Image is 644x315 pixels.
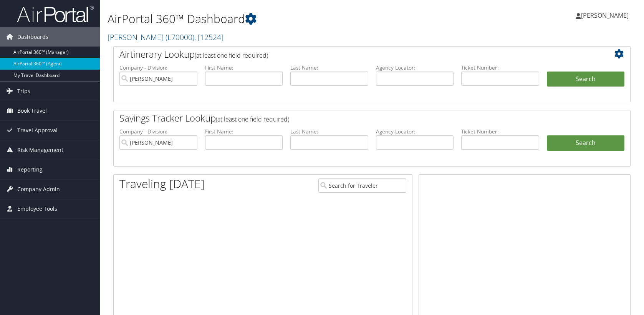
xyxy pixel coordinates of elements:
label: Company - Division: [119,64,197,72]
span: Travel Approval [17,121,58,140]
span: Risk Management [17,140,63,160]
label: First Name: [205,128,283,135]
span: ( L70000 ) [166,32,194,42]
h1: Traveling [DATE] [119,176,205,192]
span: Trips [17,82,30,101]
label: Ticket Number: [461,128,539,135]
span: Company Admin [17,180,60,199]
label: Last Name: [290,128,368,135]
a: [PERSON_NAME] [576,4,636,27]
label: Ticket Number: [461,64,539,72]
span: Reporting [17,160,43,179]
a: Search [547,135,625,151]
label: Agency Locator: [376,64,454,72]
a: [PERSON_NAME] [108,32,223,42]
span: Book Travel [17,101,47,120]
h2: Savings Tracker Lookup [119,112,581,125]
button: Search [547,72,625,87]
input: Search for Traveler [318,178,406,193]
span: , [ 12524 ] [194,32,223,42]
span: Employee Tools [17,199,57,218]
label: Company - Division: [119,128,197,135]
span: (at least one field required) [195,51,268,60]
label: First Name: [205,64,283,72]
span: Dashboards [17,27,48,47]
span: (at least one field required) [216,115,289,123]
input: search accounts [119,135,197,150]
img: airportal-logo.png [17,5,94,23]
label: Last Name: [290,64,368,72]
label: Agency Locator: [376,128,454,135]
h1: AirPortal 360™ Dashboard [108,11,460,27]
span: [PERSON_NAME] [581,11,629,20]
h2: Airtinerary Lookup [119,48,581,61]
